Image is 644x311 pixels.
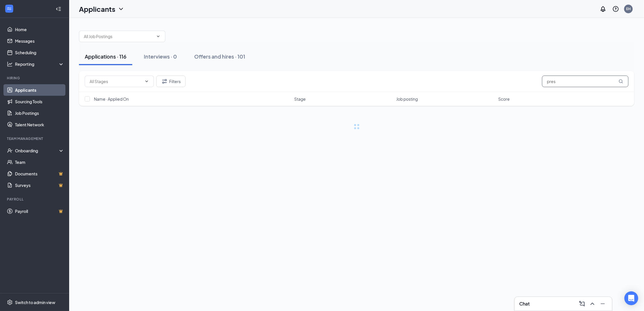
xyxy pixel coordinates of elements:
[600,5,607,12] svg: Notifications
[118,5,124,12] svg: ChevronDown
[15,47,64,58] a: Scheduling
[15,96,64,107] a: Sourcing Tools
[90,78,142,85] input: All Stages
[294,96,306,102] span: Stage
[15,168,64,179] a: DocumentsCrown
[579,300,586,307] svg: ComposeMessage
[7,136,63,141] div: Team Management
[599,300,606,307] svg: Minimize
[626,6,631,11] div: EH
[15,156,64,168] a: Team
[156,76,186,87] button: Filter Filters
[7,76,63,80] div: Hiring
[144,79,149,84] svg: ChevronDown
[396,96,418,102] span: Job posting
[15,61,65,67] div: Reporting
[6,6,12,12] svg: WorkstreamLogo
[161,78,168,85] svg: Filter
[194,53,245,60] div: Offers and hires · 101
[588,299,597,308] button: ChevronUp
[498,96,510,102] span: Score
[15,84,64,96] a: Applicants
[7,148,13,153] svg: UserCheck
[519,301,530,307] h3: Chat
[56,6,61,12] svg: Collapse
[542,76,628,87] input: Search in applications
[94,96,129,102] span: Name · Applied On
[15,107,64,119] a: Job Postings
[598,299,607,308] button: Minimize
[612,5,619,12] svg: QuestionInfo
[15,205,64,217] a: PayrollCrown
[15,179,64,191] a: SurveysCrown
[84,33,154,40] input: All Job Postings
[589,300,596,307] svg: ChevronUp
[15,35,64,47] a: Messages
[7,61,13,67] svg: Analysis
[15,299,55,305] div: Switch to admin view
[15,24,64,35] a: Home
[619,79,623,84] svg: MagnifyingGlass
[156,34,160,39] svg: ChevronDown
[15,148,59,153] div: Onboarding
[144,53,177,60] div: Interviews · 0
[624,291,638,305] div: Open Intercom Messenger
[85,53,126,60] div: Applications · 116
[7,299,13,305] svg: Settings
[7,197,63,202] div: Payroll
[577,299,587,308] button: ComposeMessage
[79,4,115,14] h1: Applicants
[15,119,64,130] a: Talent Network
